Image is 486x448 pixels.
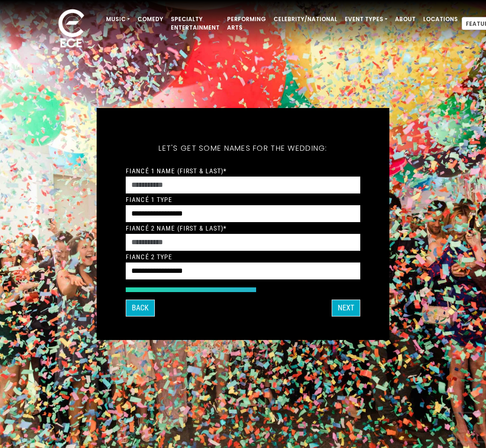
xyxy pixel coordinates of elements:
a: Event Types [341,11,391,27]
label: Fiancé 2 Type [126,253,173,261]
h5: Let's get some names for the wedding: [126,131,360,165]
a: Locations [419,11,462,27]
a: Celebrity/National [270,11,341,27]
a: Performing Arts [223,11,270,36]
img: ece_new_logo_whitev2-1.png [48,7,95,52]
button: Back [126,300,155,317]
a: Specialty Entertainment [167,11,223,36]
label: Fiancé 2 Name (First & Last)* [126,224,227,232]
button: Next [332,300,360,317]
a: About [391,11,419,27]
label: Fiancé 1 Name (First & Last)* [126,167,227,175]
a: Comedy [134,11,167,27]
a: Music [102,11,134,27]
label: Fiancé 1 Type [126,195,173,204]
